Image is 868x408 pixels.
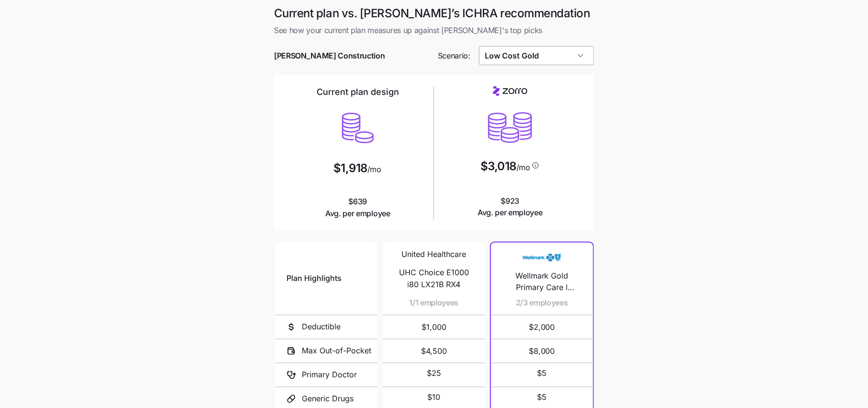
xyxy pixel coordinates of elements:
[438,50,470,62] span: Scenario:
[516,297,568,309] span: 2/3 employees
[523,248,561,267] img: Carrier
[394,339,473,362] span: $4,500
[537,367,547,379] span: $5
[325,196,390,220] span: $639
[503,270,582,294] span: Wellmark Gold Primary Care l UnityPoint Health
[410,297,459,309] span: 1/1 employees
[333,163,367,174] span: $1,918
[478,195,543,219] span: $923
[367,165,381,173] span: /mo
[325,208,390,220] span: Avg. per employee
[394,315,473,338] span: $1,000
[302,321,341,333] span: Deductible
[274,50,385,62] span: [PERSON_NAME] Construction
[503,339,582,362] span: $8,000
[317,86,399,98] h2: Current plan design
[537,391,547,403] span: $5
[394,267,473,291] span: UHC Choice E1000 i80 LX21B RX4
[286,272,342,284] span: Plan Highlights
[427,391,440,403] span: $10
[302,345,371,357] span: Max Out-of-Pocket
[478,207,543,219] span: Avg. per employee
[274,24,594,36] span: See how your current plan measures up against [PERSON_NAME]'s top picks
[401,248,466,260] span: United Healthcare
[302,369,357,381] span: Primary Doctor
[503,315,582,338] span: $2,000
[427,367,441,379] span: $25
[302,393,354,405] span: Generic Drugs
[480,161,516,172] span: $3,018
[274,6,594,21] h1: Current plan vs. [PERSON_NAME]’s ICHRA recommendation
[516,163,530,171] span: /mo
